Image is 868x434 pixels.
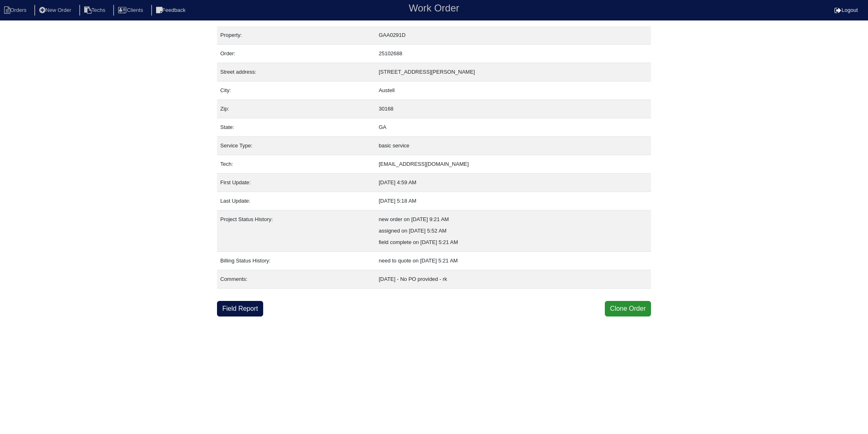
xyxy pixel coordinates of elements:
button: Clone Order [605,301,651,316]
td: Property: [217,26,376,45]
a: New Order [34,7,78,13]
li: Clients [113,5,150,16]
td: GAA0291D [376,26,651,45]
td: Service Type: [217,137,376,155]
li: Techs [79,5,112,16]
td: [DATE] 4:59 AM [376,174,651,192]
div: field complete on [DATE] 5:21 AM [379,237,648,248]
a: Techs [79,7,112,13]
td: City: [217,81,376,100]
td: Billing Status History: [217,252,376,270]
td: 30168 [376,100,651,118]
td: 25102688 [376,45,651,63]
td: [DATE] 5:18 AM [376,192,651,210]
td: GA [376,118,651,137]
a: Logout [834,7,858,13]
td: Order: [217,45,376,63]
li: Feedback [151,5,192,16]
td: Zip: [217,100,376,118]
div: need to quote on [DATE] 5:21 AM [379,255,648,267]
td: [DATE] - No PO provided - rk [376,270,651,289]
div: assigned on [DATE] 5:52 AM [379,225,648,237]
td: Last Update: [217,192,376,210]
td: [EMAIL_ADDRESS][DOMAIN_NAME] [376,155,651,174]
td: Comments: [217,270,376,289]
a: Clients [113,7,150,13]
div: new order on [DATE] 9:21 AM [379,214,648,225]
td: Tech: [217,155,376,174]
td: First Update: [217,174,376,192]
td: [STREET_ADDRESS][PERSON_NAME] [376,63,651,81]
td: State: [217,118,376,137]
li: New Order [34,5,78,16]
td: basic service [376,137,651,155]
td: Project Status History: [217,210,376,252]
td: Austell [376,81,651,100]
td: Street address: [217,63,376,81]
a: Field Report [217,301,263,316]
